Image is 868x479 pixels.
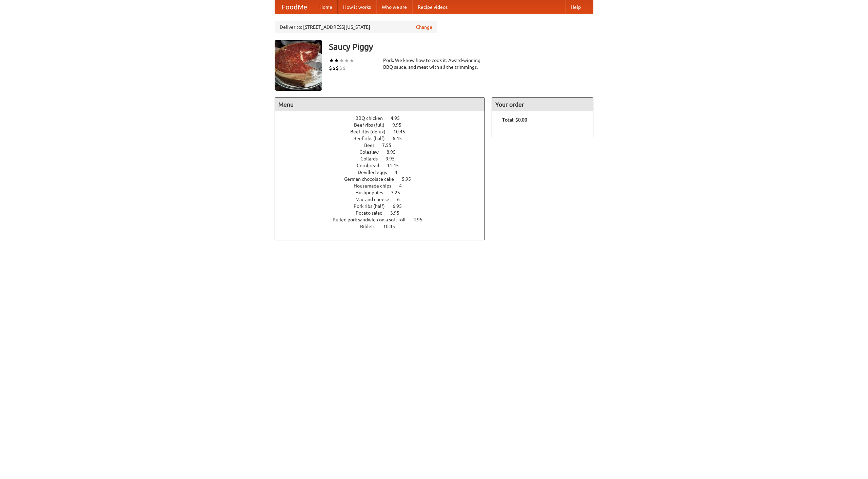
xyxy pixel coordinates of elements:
span: 3.95 [390,210,406,216]
span: 9.95 [392,122,408,128]
span: 9.95 [386,156,401,161]
span: Pork ribs (half) [354,203,392,209]
a: Recipe videos [412,0,453,14]
li: $ [336,64,339,72]
a: How it works [338,0,376,14]
a: Devilled eggs 4 [358,170,410,175]
span: 3.25 [391,190,407,195]
span: Cornbread [357,163,386,168]
span: 10.45 [383,224,402,229]
li: $ [339,64,342,72]
span: Beef ribs (half) [353,136,392,141]
a: Hushpuppies 3.25 [355,190,413,195]
span: 6 [397,197,407,202]
span: Housemade chips [354,183,398,189]
a: German chocolate cake 5.95 [344,176,423,182]
h3: Saucy Piggy [329,40,593,53]
a: Riblets 10.45 [360,224,408,229]
span: Beef ribs (full) [354,122,391,128]
div: Deliver to: [STREET_ADDRESS][US_STATE] [275,21,437,33]
span: Riblets [360,224,382,229]
span: Collards [360,156,384,161]
a: Cornbread 11.45 [357,163,411,168]
a: Potato salad 3.95 [356,210,412,216]
span: 4 [395,170,404,175]
li: $ [332,64,336,72]
span: 4.95 [391,115,407,121]
a: Change [416,24,432,30]
span: 4.95 [413,217,429,222]
a: Beef ribs (delux) 10.45 [350,129,418,134]
h4: Your order [492,98,593,111]
li: ★ [334,57,339,64]
span: 8.95 [387,149,402,155]
li: ★ [329,57,334,64]
img: angular.jpg [275,40,322,91]
span: Hushpuppies [355,190,390,195]
b: Total: $0.00 [502,117,527,123]
li: $ [342,64,346,72]
li: ★ [339,57,344,64]
span: 5.95 [402,176,418,182]
span: Beef ribs (delux) [350,129,392,134]
a: FoodMe [275,0,314,14]
span: 10.45 [393,129,412,134]
span: German chocolate cake [344,176,401,182]
span: Potato salad [356,210,389,216]
li: ★ [349,57,354,64]
span: Pulled pork sandwich on a soft roll [333,217,412,222]
span: 11.45 [387,163,406,168]
a: Pork ribs (half) 6.95 [354,203,414,209]
span: 6.95 [393,203,409,209]
a: Beef ribs (half) 6.45 [353,136,414,141]
a: Pulled pork sandwich on a soft roll 4.95 [333,217,435,222]
span: BBQ chicken [355,115,390,121]
span: 4 [399,183,409,189]
h4: Menu [275,98,485,111]
a: Mac and cheese 6 [355,197,412,202]
li: $ [329,64,332,72]
a: Beer 7.55 [364,143,404,148]
span: 7.55 [382,143,398,148]
a: Coleslaw 8.95 [359,149,408,155]
a: Help [565,0,586,14]
div: Pork. We know how to cook it. Award-winning BBQ sauce, and meat with all the trimmings. [383,57,485,70]
span: Beer [364,143,381,148]
span: Mac and cheese [355,197,396,202]
a: Who we are [376,0,412,14]
a: BBQ chicken 4.95 [355,115,412,121]
a: Home [314,0,338,14]
span: 6.45 [393,136,409,141]
li: ★ [344,57,349,64]
span: Coleslaw [359,149,386,155]
a: Collards 9.95 [360,156,407,161]
a: Housemade chips 4 [354,183,414,189]
a: Beef ribs (full) 9.95 [354,122,414,128]
span: Devilled eggs [358,170,394,175]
